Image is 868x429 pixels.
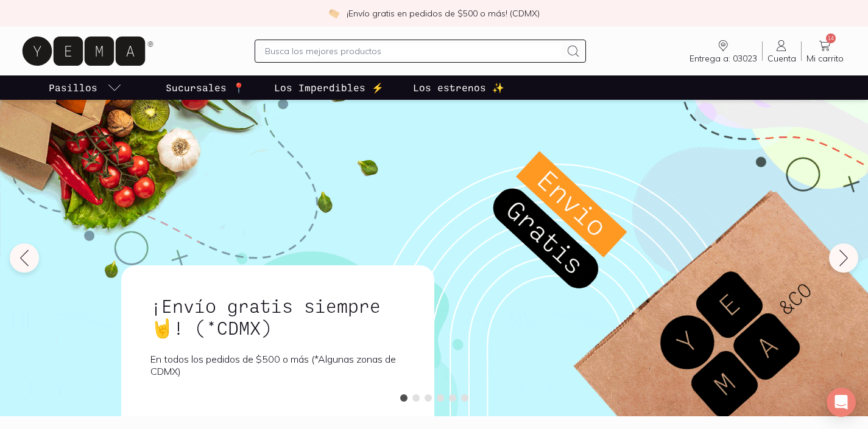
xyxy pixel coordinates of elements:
[827,388,856,417] div: Open Intercom Messenger
[685,38,762,64] a: Entrega a: 03023
[763,38,801,64] a: Cuenta
[150,295,405,338] h1: ¡Envío gratis siempre🤘! (*CDMX)
[826,33,836,43] span: 14
[413,80,504,95] p: Los estrenos ✨
[272,75,386,100] a: Los Imperdibles ⚡️
[347,7,540,19] p: ¡Envío gratis en pedidos de $500 o más! (CDMX)
[166,80,245,95] p: Sucursales 📍
[274,80,384,95] p: Los Imperdibles ⚡️
[411,75,507,100] a: Los estrenos ✨
[802,38,849,64] a: 14Mi carrito
[690,53,757,64] span: Entrega a: 03023
[265,44,561,58] input: Busca los mejores productos
[806,53,844,64] span: Mi carrito
[150,353,405,377] p: En todos los pedidos de $500 o más (*Algunas zonas de CDMX)
[46,75,124,100] a: pasillo-todos-link
[163,75,247,100] a: Sucursales 📍
[49,80,97,95] p: Pasillos
[767,53,796,64] span: Cuenta
[328,8,339,19] img: check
